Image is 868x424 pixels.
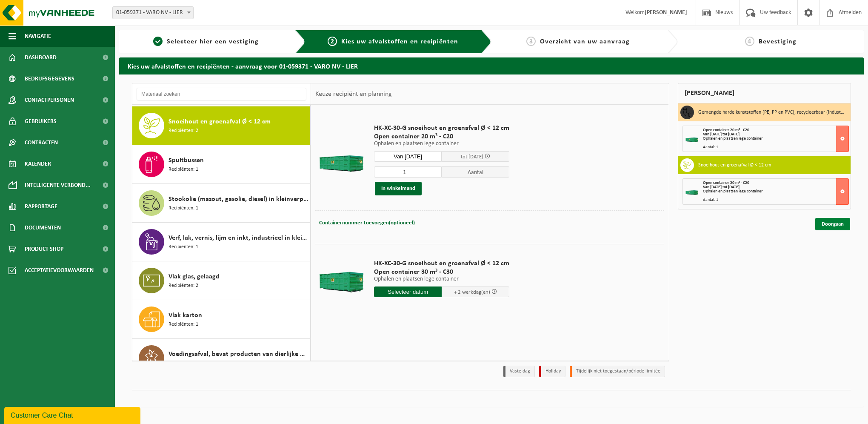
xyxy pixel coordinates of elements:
span: + 2 werkdag(en) [454,289,490,295]
li: Holiday [539,366,565,377]
span: Contracten [25,132,58,153]
span: Recipiënten: 1 [168,359,198,367]
input: Materiaal zoeken [137,88,306,100]
span: 1 [153,37,163,46]
button: Vlak glas, gelaagd Recipiënten: 2 [132,261,311,300]
div: [PERSON_NAME] [678,83,851,103]
strong: Van [DATE] tot [DATE] [703,132,740,137]
button: Containernummer toevoegen(optioneel) [318,217,416,229]
span: Aantal [442,166,509,178]
span: 01-059371 - VARO NV - LIER [113,7,193,19]
span: Recipiënten: 2 [168,282,198,290]
div: Keuze recipiënt en planning [311,83,396,105]
input: Selecteer datum [374,151,442,162]
a: Doorgaan [815,218,850,230]
span: HK-XC-30-G snoeihout en groenafval Ø < 12 cm [374,259,509,268]
span: Open container 20 m³ - C20 [703,180,749,185]
span: Vlak karton [168,310,202,321]
span: 01-059371 - VARO NV - LIER [112,6,194,19]
span: Recipiënten: 1 [168,321,198,329]
span: Recipiënten: 1 [168,243,198,251]
span: tot [DATE] [461,154,483,160]
button: Snoeihout en groenafval Ø < 12 cm Recipiënten: 2 [132,106,311,145]
span: Bevestiging [759,38,797,45]
span: Voedingsafval, bevat producten van dierlijke oorsprong, onverpakt, categorie 3 [168,349,308,359]
span: Vlak glas, gelaagd [168,272,220,282]
span: HK-XC-30-G snoeihout en groenafval Ø < 12 cm [374,124,509,132]
strong: Van [DATE] tot [DATE] [703,185,740,189]
button: Voedingsafval, bevat producten van dierlijke oorsprong, onverpakt, categorie 3 Recipiënten: 1 [132,339,311,378]
div: Aantal: 1 [703,198,849,202]
h2: Kies uw afvalstoffen en recipiënten - aanvraag voor 01-059371 - VARO NV - LIER [119,57,864,74]
strong: [PERSON_NAME] [645,9,687,16]
span: Open container 20 m³ - C20 [374,132,509,141]
span: Bedrijfsgegevens [25,68,74,89]
span: Spuitbussen [168,155,204,166]
input: Selecteer datum [374,286,442,297]
button: Verf, lak, vernis, lijm en inkt, industrieel in kleinverpakking Recipiënten: 1 [132,223,311,261]
span: Selecteer hier een vestiging [167,38,259,45]
span: Overzicht van uw aanvraag [540,38,630,45]
button: Spuitbussen Recipiënten: 1 [132,145,311,184]
li: Tijdelijk niet toegestaan/période limitée [570,366,665,377]
h3: Gemengde harde kunststoffen (PE, PP en PVC), recycleerbaar (industrieel) [698,106,845,119]
span: Gebruikers [25,111,57,132]
span: Open container 30 m³ - C30 [374,268,509,276]
a: 1Selecteer hier een vestiging [123,37,288,47]
iframe: chat widget [4,405,142,424]
span: Kalender [25,153,51,175]
span: Dashboard [25,47,57,68]
span: Open container 20 m³ - C20 [703,128,749,132]
p: Ophalen en plaatsen lege container [374,276,509,282]
span: Stookolie (mazout, gasolie, diesel) in kleinverpakking [168,194,308,204]
span: Navigatie [25,26,51,47]
div: Ophalen en plaatsen lege container [703,137,849,141]
div: Aantal: 1 [703,145,849,149]
span: Rapportage [25,196,57,217]
span: Product Shop [25,238,63,260]
span: Recipiënten: 1 [168,166,198,174]
li: Vaste dag [503,366,535,377]
p: Ophalen en plaatsen lege container [374,141,509,147]
span: 4 [745,37,754,46]
span: Documenten [25,217,61,238]
h3: Snoeihout en groenafval Ø < 12 cm [698,158,771,172]
button: Vlak karton Recipiënten: 1 [132,300,311,339]
span: Snoeihout en groenafval Ø < 12 cm [168,117,271,127]
span: 2 [328,37,337,46]
span: Intelligente verbond... [25,175,91,196]
span: Verf, lak, vernis, lijm en inkt, industrieel in kleinverpakking [168,233,308,243]
span: Recipiënten: 2 [168,127,198,135]
span: Recipiënten: 1 [168,204,198,212]
button: In winkelmand [375,182,422,195]
span: Acceptatievoorwaarden [25,260,94,281]
span: 3 [526,37,536,46]
span: Containernummer toevoegen(optioneel) [319,220,415,226]
span: Kies uw afvalstoffen en recipiënten [341,38,458,45]
button: Stookolie (mazout, gasolie, diesel) in kleinverpakking Recipiënten: 1 [132,184,311,223]
div: Ophalen en plaatsen lege container [703,189,849,194]
span: Contactpersonen [25,89,74,111]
